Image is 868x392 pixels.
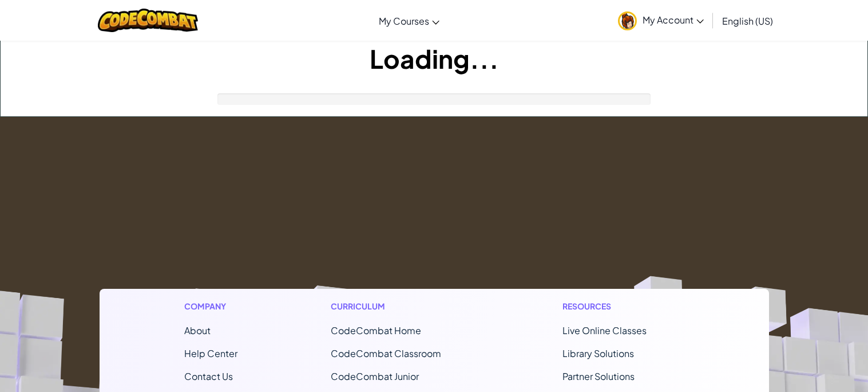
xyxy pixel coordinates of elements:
a: English (US) [716,5,779,36]
a: My Courses [373,5,445,36]
h1: Resources [562,300,684,312]
span: CodeCombat Home [331,324,421,336]
span: My Account [643,14,704,26]
a: CodeCombat Junior [331,370,419,382]
span: English (US) [722,15,773,27]
a: Help Center [184,347,237,359]
h1: Company [184,300,237,312]
h1: Loading... [1,41,867,76]
img: CodeCombat logo [98,9,198,32]
img: avatar [618,11,637,30]
h1: Curriculum [331,300,469,312]
a: About [184,324,211,336]
span: Contact Us [184,370,233,382]
a: Library Solutions [562,347,634,359]
a: My Account [612,2,710,38]
span: My Courses [379,15,429,27]
a: CodeCombat Classroom [331,347,441,359]
a: Partner Solutions [562,370,635,382]
a: Live Online Classes [562,324,647,336]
